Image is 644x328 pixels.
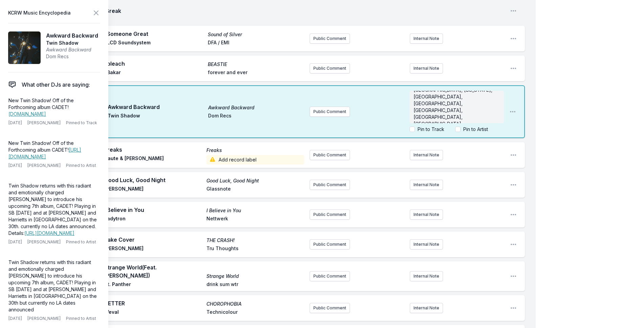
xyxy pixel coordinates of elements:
[206,301,305,307] span: CHOROPHOBIA
[410,271,443,281] button: Internal Note
[310,34,350,44] button: Public Comment
[310,239,350,249] button: Public Comment
[206,147,305,154] span: Freaks
[208,112,305,121] span: Dom Recs
[463,126,488,133] label: Pin to Artist
[27,163,61,168] span: [PERSON_NAME]
[24,230,74,236] a: [URL][DOMAIN_NAME]
[8,120,22,126] span: [DATE]
[46,46,98,53] span: Awkward Backward
[206,185,305,194] span: Glassnote
[104,185,202,194] span: [PERSON_NAME]
[310,150,350,160] button: Public Comment
[510,65,517,72] button: Open playlist item options
[108,112,204,121] span: Twin Shadow
[510,241,517,248] button: Open playlist item options
[410,303,443,313] button: Internal Note
[66,163,96,168] span: Pinned to Artist
[208,69,305,77] span: forever and ever
[509,108,516,115] button: Open playlist item options
[8,239,22,245] span: [DATE]
[8,31,41,64] img: Awkward Backward
[107,39,204,47] span: LCD Soundsystem
[107,30,204,38] span: Someone Great
[310,271,350,281] button: Public Comment
[510,152,517,158] button: Open playlist item options
[510,305,517,311] button: Open playlist item options
[66,239,96,245] span: Pinned to Artist
[310,107,350,117] button: Public Comment
[104,155,202,165] span: Haute & [PERSON_NAME]
[46,53,98,60] span: Dom Recs
[208,39,305,47] span: DFA / EMI
[510,273,517,280] button: Open playlist item options
[46,40,98,46] span: Twin Shadow
[27,316,61,321] span: [PERSON_NAME]
[206,215,305,223] span: Nettwerk
[8,163,22,168] span: [DATE]
[208,31,305,38] span: Sound of Silver
[104,206,202,214] span: I Believe in You
[66,316,96,321] span: Pinned to Artist
[410,150,443,160] button: Internal Note
[206,207,305,214] span: I Believe in You
[410,210,443,220] button: Internal Note
[510,211,517,218] button: Open playlist item options
[410,239,443,249] button: Internal Note
[8,259,97,313] p: Twin Shadow returns with this radiant and emotionally charged [PERSON_NAME] to introduce his upco...
[206,177,305,184] span: Good Luck, Good Night
[8,97,97,117] p: New Twin Shadow! Off of the Forthcoming album CADET!
[310,210,350,220] button: Public Comment
[27,239,61,245] span: [PERSON_NAME]
[104,215,202,223] span: Ladytron
[27,120,61,126] span: [PERSON_NAME]
[208,61,305,68] span: BEASTIE
[106,7,505,15] span: Break
[104,299,202,307] span: BETTER
[310,180,350,190] button: Public Comment
[22,81,90,89] span: What other DJs are saying:
[206,245,305,253] span: Tru Thoughts
[310,303,350,313] button: Public Comment
[8,111,46,117] a: [DOMAIN_NAME]
[410,63,443,73] button: Internal Note
[104,176,202,184] span: Good Luck, Good Night
[104,309,202,317] span: Weval
[104,236,202,244] span: Take Cover
[206,273,305,280] span: Strange World
[104,263,202,280] span: Strange World (Feat. [PERSON_NAME])
[8,140,97,160] p: New Twin Shadow! Off of the Forthcoming album CADET!
[107,69,204,77] span: Bakar
[418,126,444,133] label: Pin to Track
[108,103,204,111] span: Awkward Backward
[410,34,443,44] button: Internal Note
[206,309,305,317] span: Technicolour
[206,155,305,165] span: Add record label
[510,181,517,188] button: Open playlist item options
[510,7,517,14] button: Open playlist item options
[206,237,305,244] span: THE CRASH!
[310,63,350,73] button: Public Comment
[208,104,305,111] span: Awkward Backward
[104,281,202,289] span: St. Panther
[8,316,22,321] span: [DATE]
[66,120,97,126] span: Pinned to Track
[8,182,97,237] p: Twin Shadow returns with this radiant and emotionally charged [PERSON_NAME] to introduce his upco...
[206,281,305,289] span: drink sum wtr
[410,180,443,190] button: Internal Note
[104,146,202,154] span: Freaks
[104,245,202,253] span: [PERSON_NAME]
[510,35,517,42] button: Open playlist item options
[8,8,71,18] span: KCRW Music Encyclopedia
[107,60,204,68] span: bleach
[46,31,98,40] span: Awkward Backward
